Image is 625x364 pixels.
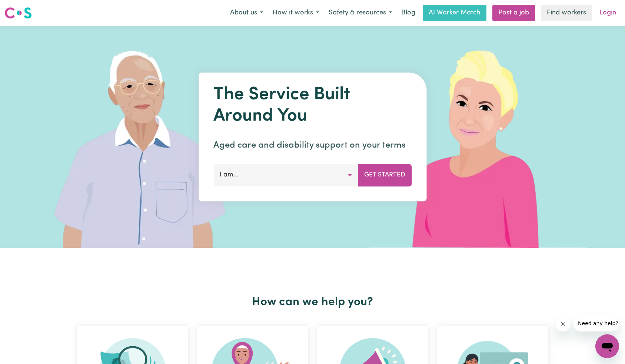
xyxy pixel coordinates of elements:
button: Safety & resources [324,5,397,21]
h2: How can we help you? [73,295,553,309]
a: Find workers [541,5,592,21]
iframe: Message from company [574,315,619,331]
img: Careseekers logo [4,6,32,20]
h1: The Service Built Around You [213,84,412,127]
iframe: Button to launch messaging window [595,334,619,358]
a: AI Worker Match [423,5,486,21]
button: About us [225,5,268,21]
a: Careseekers logo [4,4,32,21]
button: How it works [268,5,324,21]
a: Login [595,5,621,21]
button: I am... [213,164,358,186]
button: Get Started [358,164,412,186]
a: Post a job [492,5,535,21]
a: Blog [397,5,420,21]
p: Aged care and disability support on your terms [213,139,412,152]
iframe: Close message [556,317,571,331]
